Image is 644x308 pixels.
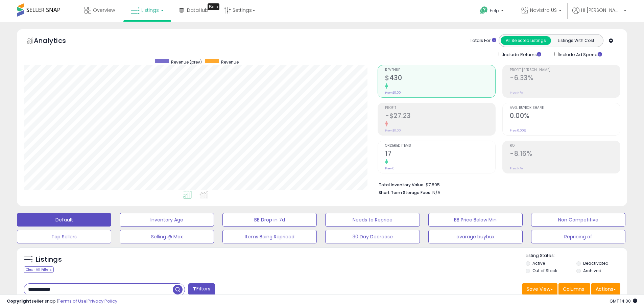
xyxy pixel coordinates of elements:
[432,189,440,196] span: N/A
[510,112,620,121] h2: 0.00%
[188,283,215,295] button: Filters
[385,91,401,95] small: Prev: $0.00
[494,50,549,58] div: Include Returns
[385,144,495,148] span: Ordered Items
[24,266,54,273] div: Clear All Filters
[385,150,495,159] h2: 17
[532,268,557,274] label: Out of Stock
[510,144,620,148] span: ROI
[385,106,495,110] span: Profit
[222,213,317,227] button: BB Drop in 7d
[510,74,620,83] h2: -6.33%
[120,230,214,243] button: Selling @ Max
[558,283,590,295] button: Columns
[480,6,488,15] i: Get Help
[470,38,496,44] div: Totals For
[531,213,625,227] button: Non Competitive
[510,128,526,133] small: Prev: 0.00%
[530,7,557,14] span: Navistro US
[581,7,622,14] span: Hi [PERSON_NAME]
[510,91,523,95] small: Prev: N/A
[583,260,609,266] label: Deactivated
[120,213,214,227] button: Inventory Age
[34,36,79,47] h5: Analytics
[17,213,111,227] button: Default
[379,190,431,195] b: Short Term Storage Fees:
[510,68,620,72] span: Profit [PERSON_NAME]
[7,298,31,304] strong: Copyright
[549,50,613,58] div: Include Ad Spend
[532,260,545,266] label: Active
[510,106,620,110] span: Avg. Buybox Share
[208,3,219,10] div: Tooltip anchor
[325,230,420,243] button: 30 Day Decrease
[510,166,523,170] small: Prev: N/A
[385,74,495,83] h2: $430
[428,230,523,243] button: avarage buybux
[475,1,510,22] a: Help
[17,230,111,243] button: Top Sellers
[583,268,601,274] label: Archived
[385,128,401,133] small: Prev: $0.00
[141,7,159,14] span: Listings
[522,283,557,295] button: Save View
[526,253,627,259] p: Listing States:
[325,213,420,227] button: Needs to Reprice
[572,7,626,22] a: Hi [PERSON_NAME]
[428,213,523,227] button: BB Price Below Min
[222,230,317,243] button: Items Being Repriced
[490,8,499,14] span: Help
[501,36,551,45] button: All Selected Listings
[379,182,425,188] b: Total Inventory Value:
[551,36,601,45] button: Listings With Cost
[187,7,208,14] span: DataHub
[531,230,625,243] button: Repricing of
[385,68,495,72] span: Revenue
[88,298,117,304] a: Privacy Policy
[171,59,202,65] span: Revenue (prev)
[385,112,495,121] h2: -$27.23
[93,7,115,14] span: Overview
[7,298,117,305] div: seller snap | |
[385,166,395,170] small: Prev: 0
[58,298,87,304] a: Terms of Use
[610,298,637,304] span: 2025-09-10 14:00 GMT
[563,286,584,292] span: Columns
[591,283,620,295] button: Actions
[510,150,620,159] h2: -8.16%
[36,255,62,264] h5: Listings
[221,59,239,65] span: Revenue
[379,180,615,188] li: $7,895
